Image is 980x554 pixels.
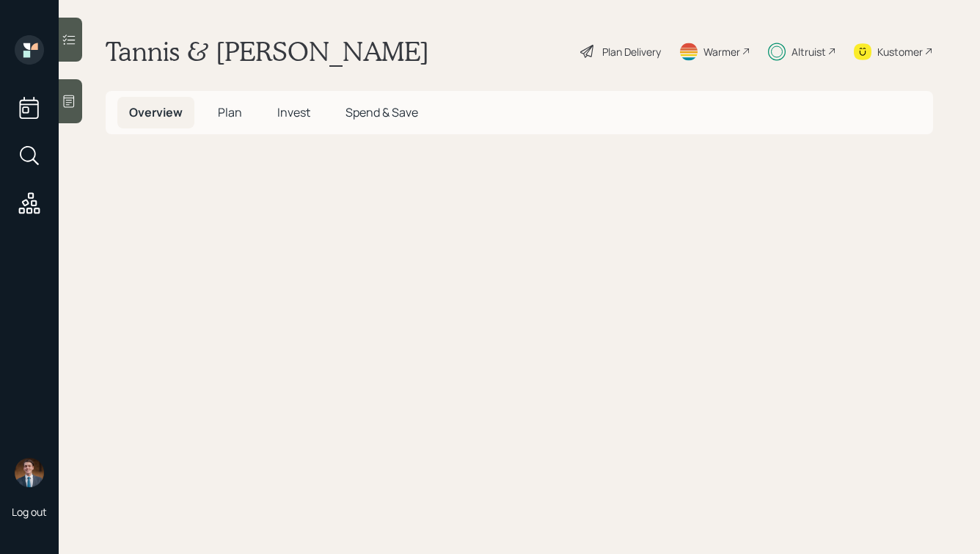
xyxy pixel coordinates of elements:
[877,44,923,59] div: Kustomer
[106,35,429,68] h1: Tannis & [PERSON_NAME]
[129,104,183,120] span: Overview
[602,44,661,59] div: Plan Delivery
[15,458,44,487] img: hunter_neumayer.jpg
[703,44,740,59] div: Warmer
[218,104,242,120] span: Plan
[791,44,826,59] div: Altruist
[345,104,418,120] span: Spend & Save
[277,104,310,120] span: Invest
[12,505,47,519] div: Log out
